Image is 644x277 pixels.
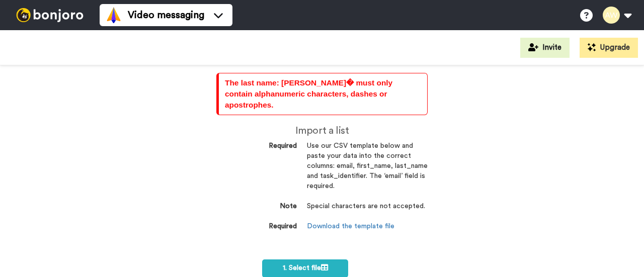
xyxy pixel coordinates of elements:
[128,8,204,22] span: Video messaging
[307,202,428,222] dd: Special characters are not accepted.
[216,202,297,212] dt: Note
[216,125,428,136] h2: Import a list
[216,141,297,151] dt: Required
[520,38,570,58] button: Invite
[307,223,394,230] a: Download the template file
[12,8,88,22] img: bj-logo-header-white.svg
[580,38,638,58] button: Upgrade
[106,7,122,23] img: vm-color.svg
[283,264,328,271] span: 1. Select file
[225,77,421,111] div: The last name: [PERSON_NAME]� must only contain alphanumeric characters, dashes or apostrophes.
[307,141,428,202] dd: Use our CSV template below and paste your data into the correct columns: email, first_name, last_...
[216,222,297,232] dt: Required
